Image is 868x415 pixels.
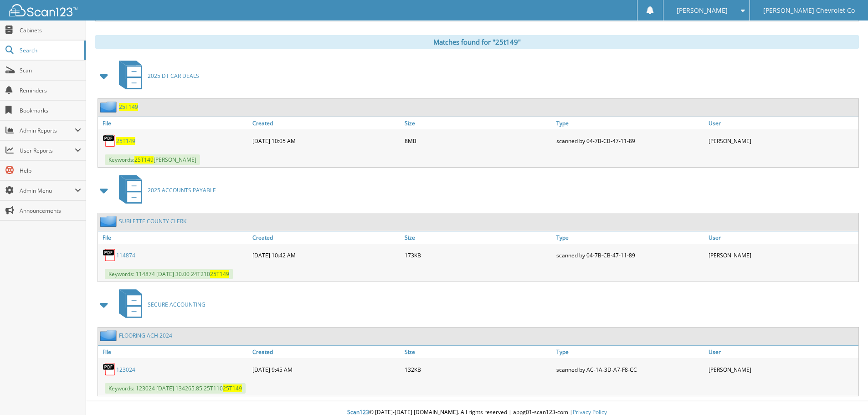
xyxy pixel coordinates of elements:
[113,58,199,94] a: 2025 DT CAR DEALS
[119,332,172,339] a: FLOORING ACH 2024
[119,217,186,225] a: SUBLETTE COUNTY CLERK
[20,207,81,215] span: Announcements
[554,231,706,244] a: Type
[20,127,75,134] span: Admin Reports
[402,346,555,358] a: Size
[822,371,868,415] iframe: Chat Widget
[95,35,859,49] div: Matches found for "25t149"
[148,72,199,80] span: 2025 DT CAR DEALS
[113,287,205,323] a: SECURE ACCOUNTING
[402,117,555,129] a: Size
[763,8,855,13] span: [PERSON_NAME] Chevrolet Co
[116,366,135,374] a: 123024
[554,132,706,150] div: scanned by 04-7B-CB-47-11-89
[250,132,402,150] div: [DATE] 10:05 AM
[20,46,80,54] span: Search
[20,26,81,34] span: Cabinets
[105,154,200,165] span: Keywords: [PERSON_NAME]
[98,117,250,129] a: File
[148,301,205,308] span: SECURE ACCOUNTING
[20,187,75,195] span: Admin Menu
[20,147,75,154] span: User Reports
[119,103,138,111] a: 25T149
[103,248,116,262] img: PDF.png
[9,4,77,16] img: scan123-logo-white.svg
[250,117,402,129] a: Created
[706,117,858,129] a: User
[706,346,858,358] a: User
[134,156,154,164] span: 25T149
[706,231,858,244] a: User
[554,346,706,358] a: Type
[105,269,233,279] span: Keywords: 114874 [DATE] 30.00 24T210
[98,231,250,244] a: File
[402,231,555,244] a: Size
[105,383,246,394] span: Keywords: 123024 [DATE] 134265.85 25T110
[554,117,706,129] a: Type
[116,137,135,145] a: 25T149
[210,270,229,278] span: 25T149
[250,360,402,379] div: [DATE] 9:45 AM
[402,246,555,264] div: 173KB
[554,246,706,264] div: scanned by 04-7B-CB-47-11-89
[223,384,242,392] span: 25T149
[402,360,555,379] div: 132KB
[677,8,728,13] span: [PERSON_NAME]
[100,101,119,113] img: folder2.png
[20,87,81,94] span: Reminders
[98,346,250,358] a: File
[250,246,402,264] div: [DATE] 10:42 AM
[100,330,119,341] img: folder2.png
[148,186,216,194] span: 2025 ACCOUNTS PAYABLE
[706,132,858,150] div: [PERSON_NAME]
[103,134,116,148] img: PDF.png
[20,167,81,174] span: Help
[20,67,81,74] span: Scan
[554,360,706,379] div: scanned by AC-1A-3D-A7-F8-CC
[103,363,116,376] img: PDF.png
[402,132,555,150] div: 8MB
[20,107,81,114] span: Bookmarks
[250,231,402,244] a: Created
[706,246,858,264] div: [PERSON_NAME]
[250,346,402,358] a: Created
[706,360,858,379] div: [PERSON_NAME]
[116,251,135,259] a: 114874
[113,172,216,208] a: 2025 ACCOUNTS PAYABLE
[100,215,119,227] img: folder2.png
